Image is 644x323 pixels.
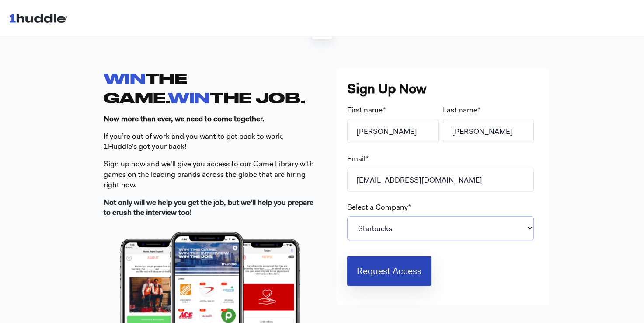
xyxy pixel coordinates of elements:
span: ign up now and we'll give you access to our Game Library with games on the leading brands across ... [104,159,314,190]
span: WIN [168,89,210,106]
input: Request Access [347,256,431,286]
span: Email [347,154,366,163]
strong: Now more than ever, we need to come together. [104,114,265,123]
span: If you’re out of work and you want to get back to work, 1Huddle’s got your back! [104,131,284,151]
h3: Sign Up Now [347,80,538,98]
span: First name [347,105,383,115]
span: WIN [104,70,146,87]
p: S [104,159,317,190]
img: 1huddle [9,10,71,26]
strong: Not only will we help you get the job, but we'll help you prepare to crush the interview too! [104,197,313,218]
strong: THE GAME. THE JOB. [104,70,305,105]
span: Select a Company [347,202,408,212]
span: Last name [443,105,477,115]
